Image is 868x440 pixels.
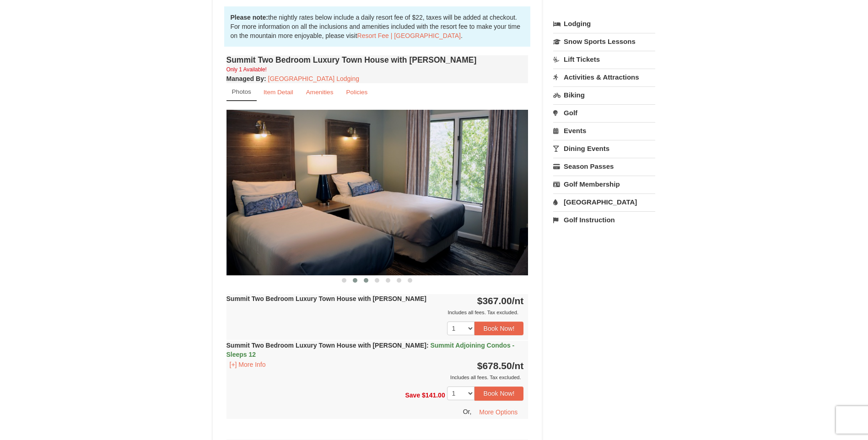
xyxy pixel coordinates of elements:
[553,33,655,50] a: Snow Sports Lessons
[346,89,367,96] small: Policies
[268,75,359,82] a: [GEOGRAPHIC_DATA] Lodging
[340,83,373,101] a: Policies
[226,110,528,275] img: 18876286-203-b82bb466.png
[477,360,512,371] span: $678.50
[300,83,340,101] a: Amenities
[477,295,524,306] strong: $367.00
[426,342,429,349] span: :
[463,408,472,415] span: Or,
[474,322,524,335] button: Book Now!
[264,89,293,96] small: Item Detail
[226,55,528,64] h4: Summit Two Bedroom Luxury Town House with [PERSON_NAME]
[226,295,426,302] strong: Summit Two Bedroom Luxury Town House with [PERSON_NAME]
[553,16,655,32] a: Lodging
[226,360,269,370] button: [+] More Info
[553,69,655,86] a: Activities & Attractions
[512,295,524,306] span: /nt
[512,360,524,371] span: /nt
[226,83,257,101] a: Photos
[231,14,268,21] strong: Please note:
[553,51,655,68] a: Lift Tickets
[357,32,461,39] a: Resort Fee | [GEOGRAPHIC_DATA]
[553,104,655,121] a: Golf
[553,140,655,157] a: Dining Events
[232,88,251,95] small: Photos
[553,176,655,193] a: Golf Membership
[405,392,420,399] span: Save
[553,193,655,210] a: [GEOGRAPHIC_DATA]
[553,211,655,228] a: Golf Instruction
[226,308,524,317] div: Includes all fees. Tax excluded.
[224,6,531,47] div: the nightly rates below include a daily resort fee of $22, taxes will be added at checkout. For m...
[553,86,655,103] a: Biking
[226,75,266,82] strong: :
[553,158,655,175] a: Season Passes
[226,66,267,73] small: Only 1 Available!
[422,392,445,399] span: $141.00
[226,342,515,358] strong: Summit Two Bedroom Luxury Town House with [PERSON_NAME]
[226,373,524,382] div: Includes all fees. Tax excluded.
[226,75,264,82] span: Managed By
[258,83,299,101] a: Item Detail
[474,386,524,400] button: Book Now!
[553,122,655,139] a: Events
[306,89,334,96] small: Amenities
[473,405,523,419] button: More Options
